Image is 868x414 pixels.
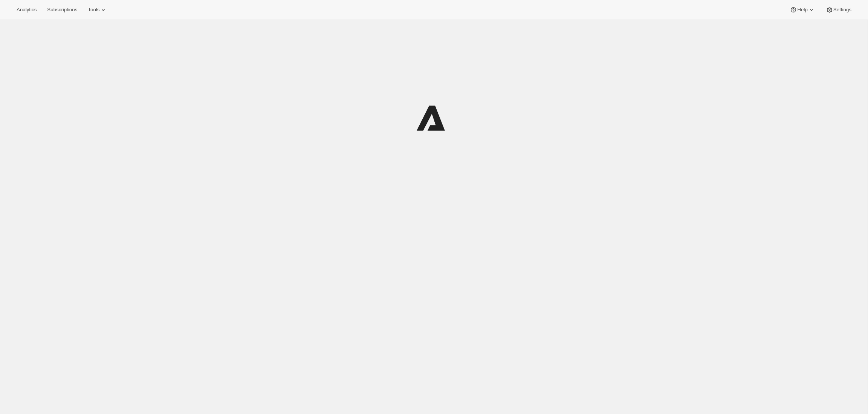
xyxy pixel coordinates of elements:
[47,7,77,13] span: Subscriptions
[88,7,99,13] span: Tools
[43,5,82,15] button: Subscriptions
[785,5,819,15] button: Help
[821,5,856,15] button: Settings
[12,5,41,15] button: Analytics
[83,5,112,15] button: Tools
[17,7,37,13] span: Analytics
[833,7,851,13] span: Settings
[797,7,807,13] span: Help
